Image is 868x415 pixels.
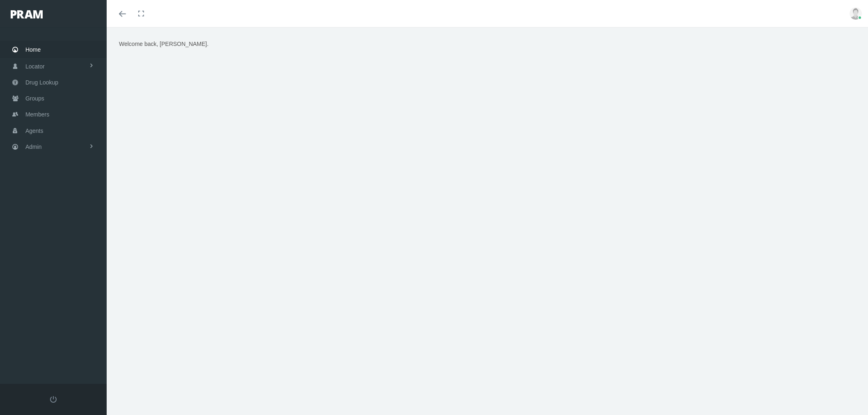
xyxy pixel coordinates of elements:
[25,139,42,155] span: Admin
[25,107,49,122] span: Members
[25,75,58,90] span: Drug Lookup
[119,41,208,47] span: Welcome back, [PERSON_NAME].
[25,91,44,106] span: Groups
[25,123,43,139] span: Agents
[25,59,45,74] span: Locator
[850,7,862,20] img: user-placeholder.jpg
[25,42,41,57] span: Home
[11,10,43,18] img: PRAM_20_x_78.png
